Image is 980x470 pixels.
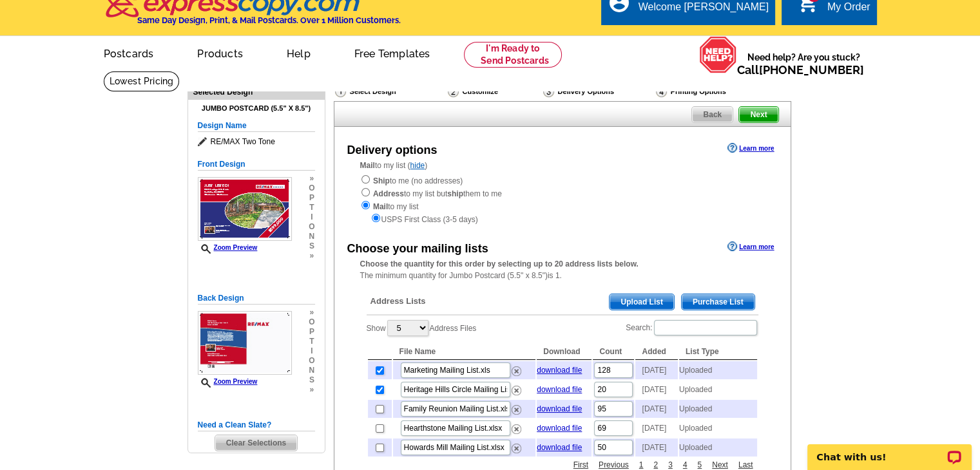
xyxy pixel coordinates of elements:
div: The minimum quantity for Jumbo Postcard (5.5" x 8.5")is 1. [334,258,791,281]
span: i [309,212,314,222]
strong: Address [373,189,404,198]
span: Next [739,107,778,122]
span: Purchase List [682,294,754,310]
span: t [309,203,314,212]
img: small-thumb.jpg [198,311,292,375]
label: Show Address Files [367,319,477,337]
a: Same Day Design, Print, & Mail Postcards. Over 1 Million Customers. [104,1,401,25]
strong: Ship [373,176,390,185]
h4: Same Day Design, Print, & Mail Postcards. Over 1 Million Customers. [137,15,401,25]
a: Help [266,37,331,68]
span: t [309,337,314,346]
img: Delivery Options [543,86,554,97]
img: delete.png [512,386,521,395]
strong: Mail [373,202,388,211]
th: Count [593,344,634,360]
div: Choose your mailing lists [347,240,488,258]
label: Search: [626,319,758,337]
span: » [309,308,314,317]
td: [DATE] [635,438,677,456]
a: Remove this list [512,441,521,450]
th: Download [537,344,591,360]
select: ShowAddress Files [387,320,428,336]
span: o [309,356,314,366]
img: help [699,36,737,73]
td: [DATE] [635,361,677,379]
a: Remove this list [512,402,521,411]
span: Address Lists [370,296,426,307]
a: Learn more [727,143,774,153]
span: i [309,346,314,356]
span: o [309,317,314,327]
span: o [309,183,314,193]
a: download file [537,404,582,413]
a: [PHONE_NUMBER] [759,63,864,77]
div: Delivery options [347,142,437,159]
span: n [309,232,314,241]
h4: Jumbo Postcard (5.5" x 8.5") [198,104,315,113]
a: Products [177,37,264,68]
div: Delivery Options [542,85,655,101]
a: Remove this list [512,422,521,431]
th: List Type [679,344,757,360]
span: RE/MAX Two Tone [198,135,315,148]
div: Printing Options [655,85,769,98]
span: » [309,385,314,395]
td: Uploaded [679,438,757,456]
a: download file [537,385,582,394]
a: Postcards [83,37,175,68]
span: Upload List [610,294,673,310]
a: download file [537,443,582,452]
h5: Front Design [198,158,315,171]
td: [DATE] [635,419,677,437]
div: My Order [827,1,870,19]
strong: Choose the quantity for this order by selecting up to 20 address lists below. [360,259,639,268]
td: Uploaded [679,400,757,418]
img: small-thumb.jpg [198,177,292,241]
h5: Back Design [198,292,315,305]
span: p [309,327,314,337]
span: Call [737,63,864,77]
td: [DATE] [635,381,677,399]
div: Select Design [334,85,447,101]
img: delete.png [512,366,521,376]
a: Zoom Preview [198,244,258,251]
span: o [309,222,314,232]
td: Uploaded [679,361,757,379]
img: delete.png [512,444,521,453]
a: Free Templates [334,37,451,68]
a: Back [691,106,733,123]
span: » [309,174,314,183]
span: Need help? Are you stuck? [737,51,870,77]
a: hide [410,161,425,170]
th: Added [635,344,677,360]
iframe: LiveChat chat widget [799,429,980,470]
div: Welcome [PERSON_NAME] [639,1,769,19]
th: File Name [393,344,536,360]
div: Customize [447,85,542,101]
span: Back [692,107,733,122]
span: n [309,366,314,375]
h5: Design Name [198,120,315,132]
td: [DATE] [635,400,677,418]
a: Zoom Preview [198,378,258,385]
span: Clear Selections [215,435,297,451]
strong: ship [447,189,463,198]
span: s [309,241,314,251]
h5: Need a Clean Slate? [198,419,315,431]
a: Remove this list [512,364,521,373]
a: Learn more [727,241,774,252]
img: Customize [448,86,459,97]
td: Uploaded [679,381,757,399]
img: Printing Options & Summary [656,86,667,97]
div: Selected Design [188,86,325,98]
span: » [309,251,314,261]
img: Select Design [335,86,346,97]
div: to my list ( ) [334,160,791,225]
input: Search: [654,320,757,335]
img: delete.png [512,424,521,434]
td: Uploaded [679,419,757,437]
a: Remove this list [512,383,521,392]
